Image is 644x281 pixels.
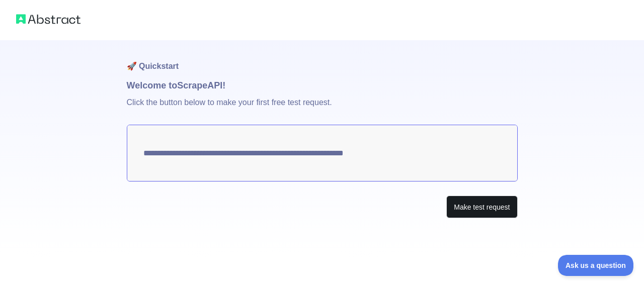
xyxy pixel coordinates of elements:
p: Click the button below to make your first free test request. [127,92,518,125]
h1: 🚀 Quickstart [127,40,518,78]
h1: Welcome to Scrape API! [127,78,518,92]
img: Abstract logo [16,12,80,26]
button: Make test request [446,196,517,218]
iframe: Toggle Customer Support [558,255,634,276]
